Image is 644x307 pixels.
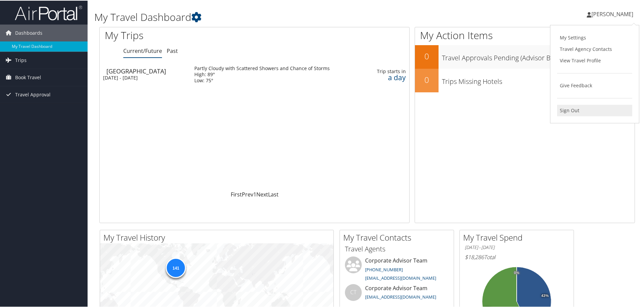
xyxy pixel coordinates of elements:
a: 1 [253,190,256,197]
h2: 0 [415,73,439,85]
a: Past [167,47,178,54]
h6: [DATE] - [DATE] [465,244,569,250]
h3: Travel Agents [345,244,449,253]
span: Dashboards [15,24,42,41]
div: [GEOGRAPHIC_DATA] [106,67,188,73]
a: [PHONE_NUMBER] [365,266,403,272]
h1: My Action Items [415,28,635,42]
div: [DATE] - [DATE] [103,74,184,80]
div: High: 89° [194,71,330,77]
h1: My Trips [105,28,275,42]
div: Partly Cloudy with Scattered Showers and Chance of Storms [194,65,330,71]
a: My Settings [557,31,632,43]
a: View Travel Profile [557,54,632,66]
a: Sign Out [557,104,632,116]
span: $18,286 [465,253,484,260]
a: 0Trips Missing Hotels [415,68,635,92]
h3: Trips Missing Hotels [442,73,635,86]
h2: My Travel History [103,231,333,243]
div: CT [345,283,362,300]
a: Current/Future [123,47,162,54]
span: [PERSON_NAME] [591,10,633,17]
h6: Total [465,253,569,260]
a: Travel Agency Contacts [557,43,632,54]
tspan: 43% [541,293,549,297]
span: Book Travel [15,68,41,85]
li: Corporate Advisor Team [342,256,452,283]
h1: My Travel Dashboard [94,9,458,24]
div: Trip starts in [372,68,406,74]
a: First [231,190,242,197]
li: Corporate Advisor Team [342,283,452,305]
div: a day [372,74,406,80]
h2: My Travel Spend [463,231,574,243]
div: Low: 75° [194,77,330,83]
span: Trips [15,51,27,68]
a: Next [256,190,268,197]
tspan: 0% [514,270,519,274]
h2: My Travel Contacts [343,231,454,243]
a: Prev [242,190,253,197]
a: [EMAIL_ADDRESS][DOMAIN_NAME] [365,274,436,280]
a: [PERSON_NAME] [587,3,640,24]
h2: 0 [415,50,439,61]
a: Give Feedback [557,79,632,91]
a: 0Travel Approvals Pending (Advisor Booked) [415,44,635,68]
img: airportal-logo.png [15,4,82,20]
h3: Travel Approvals Pending (Advisor Booked) [442,49,635,62]
a: [EMAIL_ADDRESS][DOMAIN_NAME] [365,293,436,299]
a: Last [268,190,279,197]
div: 141 [166,257,186,277]
span: Travel Approval [15,86,51,102]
